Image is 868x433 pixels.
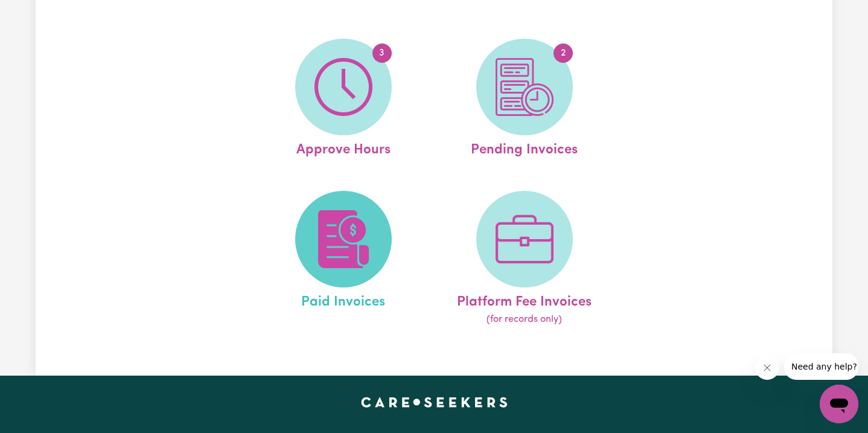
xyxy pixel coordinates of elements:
[372,43,392,63] span: 3
[471,135,578,161] span: Pending Invoices
[487,312,562,327] span: (for records only)
[257,191,430,327] a: Paid Invoices
[755,356,779,380] iframe: Close message
[296,135,391,161] span: Approve Hours
[554,43,573,63] span: 2
[438,39,611,161] a: Pending Invoices
[438,191,611,327] a: Platform Fee Invoices(for records only)
[457,287,592,313] span: Platform Fee Invoices
[820,385,858,423] iframe: Button to launch messaging window
[784,353,858,380] iframe: Message from company
[361,397,508,407] a: Careseekers home page
[257,39,430,161] a: Approve Hours
[301,287,385,313] span: Paid Invoices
